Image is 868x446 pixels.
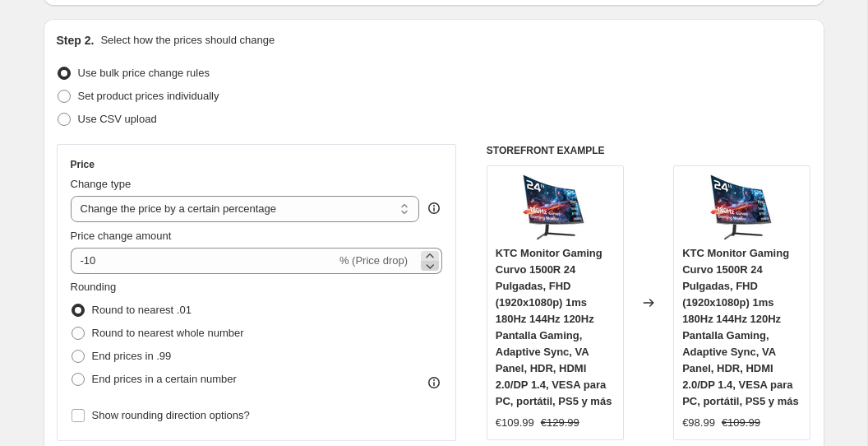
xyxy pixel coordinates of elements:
[426,200,442,216] div: help
[92,409,250,421] span: Show rounding direction options?
[339,254,408,267] span: % (Price drop)
[92,350,172,362] span: End prices in .99
[92,304,192,316] span: Round to nearest .01
[682,247,799,407] span: KTC Monitor Gaming Curvo 1500R 24 Pulgadas, FHD (1920x1080p) 1ms 180Hz 144Hz 120Hz Pantalla Gamin...
[78,90,219,102] span: Set product prices individually
[71,248,336,274] input: -15
[71,230,172,242] span: Price change amount
[100,32,275,49] p: Select how the prices should change
[92,373,237,385] span: End prices in a certain number
[71,158,95,171] h3: Price
[496,415,534,431] div: €109.99
[722,415,760,431] strike: €109.99
[541,415,579,431] strike: €129.99
[57,32,95,49] h2: Step 2.
[522,174,588,240] img: 71clJCcmTmL_80x.jpg
[682,415,715,431] div: €98.99
[78,113,157,125] span: Use CSV upload
[71,178,132,190] span: Change type
[92,327,244,339] span: Round to nearest whole number
[487,144,811,157] h6: STOREFRONT EXAMPLE
[709,174,775,240] img: 71clJCcmTmL_80x.jpg
[78,67,210,79] span: Use bulk price change rules
[496,247,612,407] span: KTC Monitor Gaming Curvo 1500R 24 Pulgadas, FHD (1920x1080p) 1ms 180Hz 144Hz 120Hz Pantalla Gamin...
[71,281,117,293] span: Rounding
